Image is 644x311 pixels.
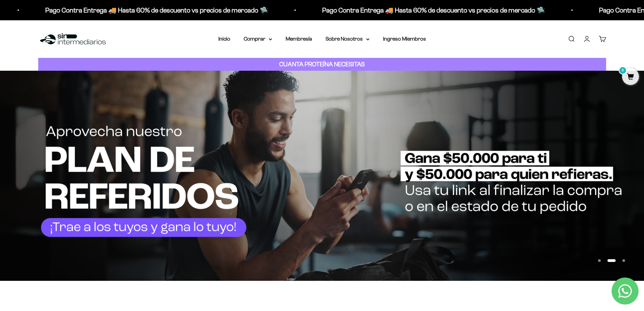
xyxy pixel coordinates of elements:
summary: Sobre Nosotros [326,35,369,43]
a: Membresía [286,36,312,42]
a: Ingreso Miembros [383,36,426,42]
a: Inicio [218,36,230,42]
a: 0 [622,73,639,81]
p: Pago Contra Entrega 🚚 Hasta 60% de descuento vs precios de mercado 🛸 [36,5,259,16]
mark: 0 [619,66,627,74]
strong: CUANTA PROTEÍNA NECESITAS [279,61,365,68]
p: Pago Contra Entrega 🚚 Hasta 60% de descuento vs precios de mercado 🛸 [313,5,535,16]
summary: Comprar [244,35,272,43]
